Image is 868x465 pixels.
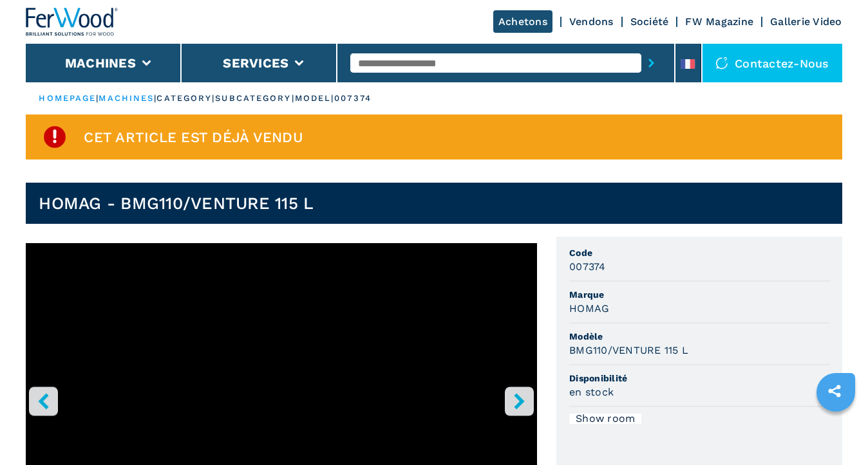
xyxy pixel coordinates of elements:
p: 007374 [334,93,372,104]
span: Code [569,246,829,259]
h3: HOMAG [569,301,609,316]
button: submit-button [641,48,661,78]
span: Marque [569,288,829,301]
h3: 007374 [569,259,606,274]
button: Services [223,55,288,71]
p: category | [156,93,215,104]
h3: BMG110/VENTURE 115 L [569,343,688,358]
div: Contactez-nous [703,44,842,82]
button: Machines [65,55,136,71]
span: Cet article est déjà vendu [84,130,303,145]
img: Contactez-nous [715,57,728,69]
a: Société [630,15,669,28]
p: subcategory | [215,93,294,104]
a: Achetons [493,10,552,33]
span: | [96,93,99,103]
a: Vendons [569,15,614,28]
p: model | [295,93,335,104]
span: Disponibilité [569,372,829,385]
iframe: Chat [813,407,858,455]
a: FW Magazine [685,15,753,28]
h1: HOMAG - BMG110/VENTURE 115 L [39,193,314,214]
button: right-button [505,387,534,415]
a: Gallerie Video [770,15,842,28]
a: sharethis [818,375,851,407]
img: Ferwood [26,8,118,36]
div: Show room [569,414,641,424]
button: left-button [29,387,58,415]
span: | [154,93,156,103]
span: Modèle [569,330,829,343]
h3: en stock [569,385,614,399]
a: machines [99,93,154,103]
img: SoldProduct [42,124,68,150]
a: HOMEPAGE [39,93,96,103]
